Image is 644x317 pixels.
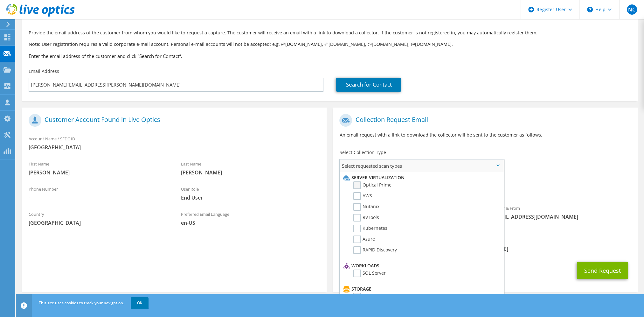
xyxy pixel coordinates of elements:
[485,201,638,223] div: Sender & From
[29,194,168,201] span: -
[577,262,628,279] button: Send Request
[339,114,628,127] h1: Collection Request Email
[29,68,59,74] label: Email Address
[181,219,321,226] span: en-US
[339,149,386,156] label: Select Collection Type
[627,4,637,15] span: NC
[336,78,401,92] a: Search for Contact
[181,169,321,176] span: [PERSON_NAME]
[340,159,503,172] span: Select requested scan types
[131,297,149,309] a: OK
[29,53,631,60] h3: Enter the email address of the customer and click “Search for Contact”.
[492,213,631,220] span: [EMAIL_ADDRESS][DOMAIN_NAME]
[353,293,393,300] label: CLARiiON/VNX
[175,182,327,204] div: User Role
[29,114,317,127] h1: Customer Account Found in Live Optics
[22,182,175,204] div: Phone Number
[353,181,391,189] label: Optical Prime
[175,208,327,229] div: Preferred Email Language
[22,208,175,229] div: Country
[29,144,320,151] span: [GEOGRAPHIC_DATA]
[333,234,637,256] div: CC & Reply To
[342,174,500,181] li: Server Virtualization
[29,169,168,176] span: [PERSON_NAME]
[353,214,379,222] label: RVTools
[353,192,372,200] label: AWS
[333,201,485,230] div: To
[353,225,387,232] label: Kubernetes
[333,175,637,198] div: Requested Collections
[22,157,175,179] div: First Name
[39,300,124,306] span: This site uses cookies to track your navigation.
[29,219,168,226] span: [GEOGRAPHIC_DATA]
[342,262,500,270] li: Workloads
[353,236,375,243] label: Azure
[353,270,386,277] label: SQL Server
[181,194,321,201] span: End User
[22,132,327,154] div: Account Name / SFDC ID
[587,7,593,12] svg: \n
[29,29,631,36] p: Provide the email address of the customer from whom you would like to request a capture. The cust...
[175,157,327,179] div: Last Name
[353,246,397,254] label: RAPID Discovery
[29,41,631,48] p: Note: User registration requires a valid corporate e-mail account. Personal e-mail accounts will ...
[339,131,631,138] p: An email request with a link to download the collector will be sent to the customer as follows.
[353,203,379,211] label: Nutanix
[342,285,500,293] li: Storage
